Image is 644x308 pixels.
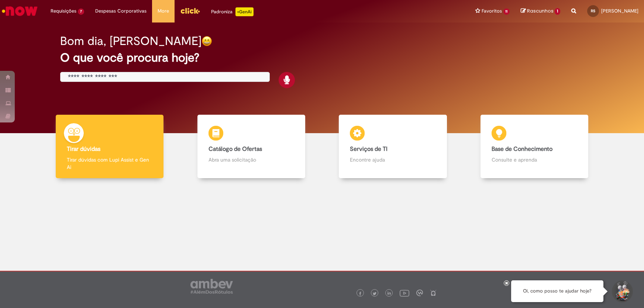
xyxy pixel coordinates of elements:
[527,7,554,14] span: Rascunhos
[67,156,152,171] p: Tirar dúvidas com Lupi Assist e Gen Ai
[350,156,435,163] p: Encontre ajuda
[388,291,391,296] img: logo_footer_linkedin.png
[78,8,84,15] span: 7
[235,7,254,16] p: +GenAi
[209,156,294,163] p: Abra uma solicitação
[430,290,437,296] img: logo_footer_naosei.png
[211,7,254,16] div: Padroniza
[158,7,169,15] span: More
[373,292,376,295] img: logo_footer_twitter.png
[180,115,322,179] a: Catálogo de Ofertas Abra uma solicitação
[555,8,560,15] span: 1
[601,8,638,14] span: [PERSON_NAME]
[492,145,552,153] b: Base de Conhecimento
[521,8,560,15] a: Rascunhos
[482,7,502,15] span: Favoritos
[190,279,233,294] img: logo_footer_ambev_rotulo_gray.png
[322,115,464,179] a: Serviços de TI Encontre ajuda
[416,290,423,296] img: logo_footer_workplace.png
[39,115,180,179] a: Tirar dúvidas Tirar dúvidas com Lupi Assist e Gen Ai
[67,145,100,153] b: Tirar dúvidas
[358,292,362,295] img: logo_footer_facebook.png
[180,5,200,16] img: click_logo_yellow_360x200.png
[492,156,577,163] p: Consulte e aprenda
[95,7,147,15] span: Despesas Corporativas
[51,7,76,15] span: Requisições
[511,280,603,302] div: Oi, como posso te ajudar hoje?
[60,51,584,64] h2: O que você procura hoje?
[464,115,605,179] a: Base de Conhecimento Consulte e aprenda
[591,8,595,13] span: RS
[202,36,212,46] img: happy-face.png
[611,280,633,302] button: Iniciar Conversa de Suporte
[400,288,409,298] img: logo_footer_youtube.png
[503,8,510,15] span: 11
[1,4,39,18] img: ServiceNow
[60,35,202,48] h2: Bom dia, [PERSON_NAME]
[209,145,262,153] b: Catálogo de Ofertas
[350,145,388,153] b: Serviços de TI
